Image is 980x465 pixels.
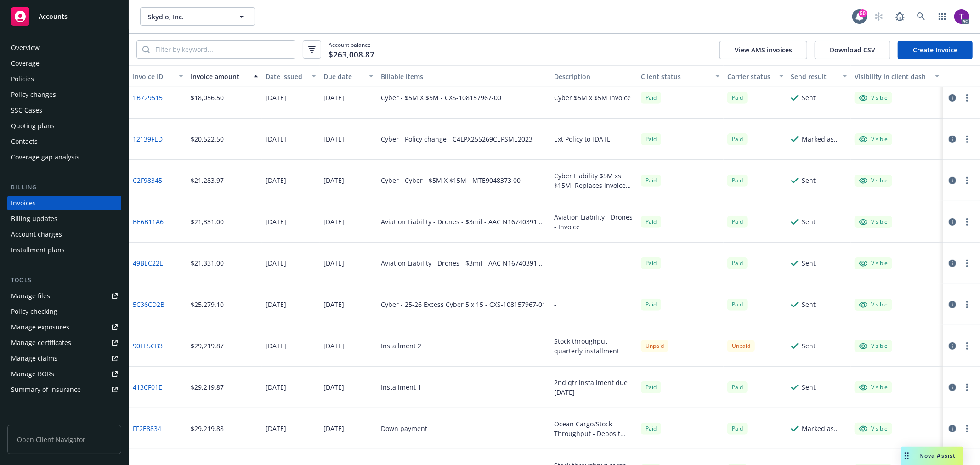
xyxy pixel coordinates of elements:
div: [DATE] [323,424,344,433]
span: Nova Assist [920,452,956,459]
a: Contacts [7,134,121,149]
a: Coverage gap analysis [7,150,121,164]
div: Paid [727,257,748,269]
div: Sent [802,341,816,351]
div: Aviation Liability - Drones - $3mil - AAC N16740391 007 [381,217,547,227]
div: Policy checking [11,304,57,319]
div: Manage certificates [11,335,71,350]
div: $18,056.50 [191,93,224,102]
div: Aviation Liability - Drones - Invoice [554,212,634,232]
div: Invoice ID [133,72,173,81]
div: Analytics hub [7,415,121,425]
div: Carrier status [727,72,773,81]
div: 50 [859,9,867,17]
div: [DATE] [266,382,286,392]
div: Cyber - 25-26 Excess Cyber 5 x 15 - CXS-108157967-01 [381,300,546,309]
div: [DATE] [323,300,344,309]
div: Tools [7,276,121,285]
div: Unpaid [641,340,668,352]
div: Installment plans [11,243,65,257]
span: Paid [641,423,661,434]
a: 12139FED [133,134,163,144]
button: View AMS invoices [719,41,807,59]
button: Visibility in client dash [851,65,943,87]
a: Account charges [7,227,121,242]
div: Sent [802,258,816,268]
a: Manage exposures [7,320,121,335]
div: Billable items [381,72,547,81]
span: Paid [641,257,661,269]
button: Nova Assist [901,447,963,465]
a: Summary of insurance [7,382,121,397]
div: $29,219.87 [191,382,224,392]
div: [DATE] [266,176,286,185]
a: SSC Cases [7,103,121,118]
div: $29,219.87 [191,341,224,351]
div: Marked as sent [802,424,847,433]
div: SSC Cases [11,103,42,118]
button: Download CSV [815,41,890,59]
a: Policy changes [7,87,121,102]
div: $21,331.00 [191,258,224,268]
div: Coverage gap analysis [11,150,79,164]
div: Paid [641,381,661,393]
div: Paid [641,299,661,310]
span: Open Client Navigator [7,425,121,454]
a: BE6B11A6 [133,217,164,227]
div: [DATE] [266,217,286,227]
div: Send result [791,72,837,81]
div: Stock throughput quarterly installment [554,336,634,356]
div: $21,283.97 [191,176,224,185]
button: Invoice ID [129,65,187,87]
div: Visible [859,425,888,433]
a: Manage claims [7,351,121,366]
div: - [554,258,556,268]
div: Account charges [11,227,62,242]
a: Manage certificates [7,335,121,350]
div: [DATE] [323,176,344,185]
a: Accounts [7,4,121,29]
a: Manage files [7,289,121,303]
span: Paid [641,216,661,227]
button: Carrier status [724,65,787,87]
div: [DATE] [323,258,344,268]
a: Manage BORs [7,367,121,381]
button: Billable items [377,65,550,87]
div: Invoice amount [191,72,248,81]
div: Visible [859,94,888,102]
a: 90FE5CB3 [133,341,163,351]
svg: Search [142,46,150,53]
div: Paid [727,175,748,186]
div: [DATE] [323,93,344,102]
button: Description [550,65,637,87]
button: Due date [320,65,378,87]
a: 1B729515 [133,93,163,102]
a: C2F98345 [133,176,162,185]
div: Visible [859,135,888,143]
div: [DATE] [266,134,286,144]
div: Contacts [11,134,38,149]
div: Visible [859,259,888,267]
div: Manage files [11,289,50,303]
span: Paid [727,92,748,103]
div: $25,279.10 [191,300,224,309]
div: Client status [641,72,710,81]
button: Send result [787,65,851,87]
a: FF2E8834 [133,424,161,433]
div: Cyber - Cyber - $5M X $15M - MTE9048373 00 [381,176,521,185]
div: Cyber - Policy change - C4LPX255269CEPSME2023 [381,134,532,144]
a: Quoting plans [7,119,121,133]
div: Visible [859,176,888,185]
div: - [554,300,556,309]
div: Sent [802,93,816,102]
span: Paid [641,133,661,145]
a: Search [912,7,930,26]
div: $29,219.88 [191,424,224,433]
div: Paid [727,216,748,227]
div: Invoices [11,196,36,210]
